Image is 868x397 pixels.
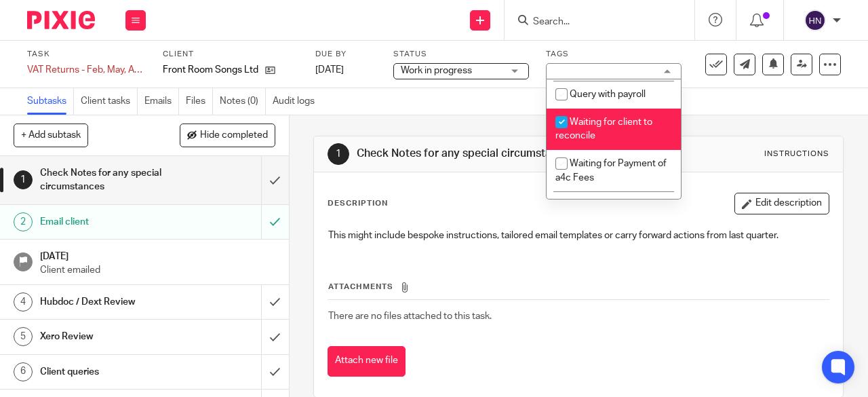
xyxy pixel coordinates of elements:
[40,292,178,312] h1: Hubdoc / Dext Review
[40,263,275,277] p: Client emailed
[273,88,321,115] a: Audit logs
[14,212,33,231] div: 2
[357,147,608,161] h1: Check Notes for any special circumstances
[40,326,178,347] h1: Xero Review
[804,10,826,31] img: svg%3E
[40,362,178,382] h1: Client queries
[14,124,88,147] button: + Add subtask
[27,49,146,60] label: Task
[328,283,393,290] span: Attachments
[315,65,344,75] span: [DATE]
[393,49,529,60] label: Status
[200,130,268,141] span: Hide completed
[40,212,178,232] h1: Email client
[14,170,33,189] div: 1
[27,63,146,77] div: VAT Returns - Feb, May, Aug, Nov
[328,229,829,242] p: This might include bespoke instructions, tailored email templates or carry forward actions from l...
[546,49,682,60] label: Tags
[570,90,646,99] span: Query with payroll
[27,88,74,115] a: Subtasks
[734,193,829,214] button: Edit description
[764,149,829,159] div: Instructions
[186,88,213,115] a: Files
[328,346,406,377] button: Attach new file
[180,124,275,147] button: Hide completed
[27,11,95,29] img: Pixie
[555,117,652,141] span: Waiting for client to reconcile
[163,63,258,77] p: Front Room Songs Ltd
[14,292,33,311] div: 4
[163,49,298,60] label: Client
[401,66,472,75] span: Work in progress
[40,163,178,197] h1: Check Notes for any special circumstances
[328,198,388,209] p: Description
[328,311,492,321] span: There are no files attached to this task.
[532,16,654,29] input: Search
[14,327,33,346] div: 5
[315,49,376,60] label: Due by
[144,88,179,115] a: Emails
[328,143,349,165] div: 1
[14,362,33,381] div: 6
[220,88,266,115] a: Notes (0)
[81,88,138,115] a: Client tasks
[40,246,275,263] h1: [DATE]
[555,159,667,183] span: Waiting for Payment of a4c Fees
